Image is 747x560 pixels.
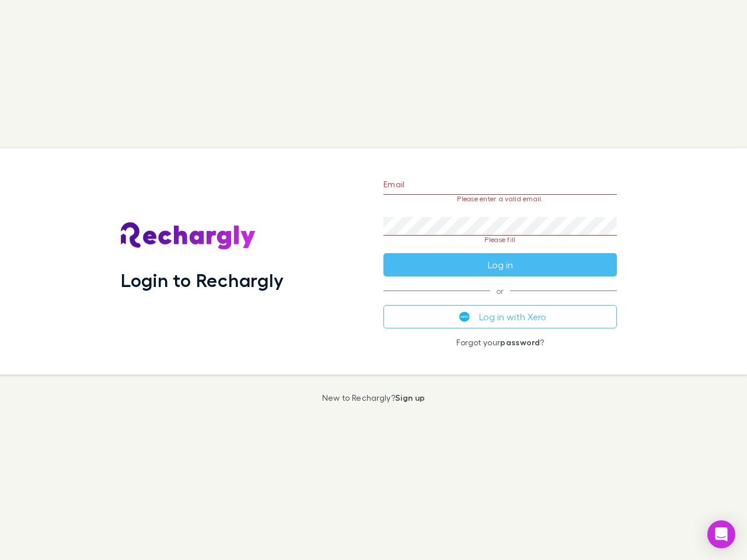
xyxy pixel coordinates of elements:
button: Log in with Xero [383,305,617,328]
p: New to Rechargly? [322,393,425,402]
p: Please enter a valid email. [383,195,617,203]
a: Sign up [395,393,425,402]
button: Log in [383,253,617,276]
a: password [500,337,540,347]
div: Open Intercom Messenger [707,520,735,548]
p: Forgot your ? [383,338,617,347]
h1: Login to Rechargly [121,269,284,291]
img: Rechargly's Logo [121,222,256,250]
img: Xero's logo [459,311,470,322]
span: or [383,290,617,291]
p: Please fill [383,236,617,244]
